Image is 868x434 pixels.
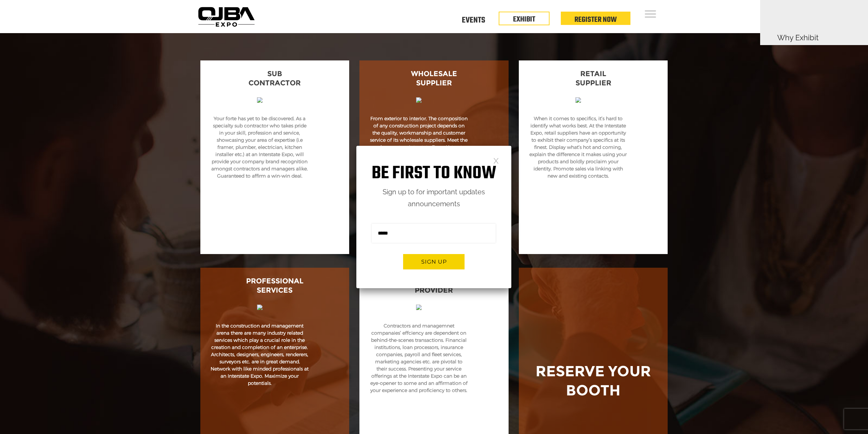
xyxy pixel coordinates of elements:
[536,362,651,399] a: RESERVE YOUR BOOTH
[211,69,339,88] h3: Sub Contractor
[257,94,262,106] img: icon1.png
[416,94,422,106] img: icon12.png
[493,157,499,163] a: Close
[211,115,309,180] p: Your forte has yet to be discovered. As a specialty sub contractor who takes pride in your skill,...
[529,69,658,88] h3: Retail Supplier
[513,14,535,25] a: EXHIBIT
[211,276,339,295] h3: Professional services
[211,322,309,387] p: In the construction and management arena there are many industry related services which play a cr...
[529,115,627,180] p: When it comes to specifics, it’s hard to identify what works best. At the Interstate Expo, retail...
[403,254,465,269] button: Sign up
[416,301,422,313] img: icon15.png
[575,94,581,106] img: icon13.png
[356,186,511,210] p: Sign up to for important updates announcements
[370,322,468,394] p: Contractors and managemnet companaies’ effciency are dependent on behind-the-scenes transactions....
[370,69,498,88] h3: Wholesale Supplier
[356,163,511,184] h1: Be first to know
[370,115,468,172] p: From exterior to interior. The composition of any construction project depends on the quality, wo...
[574,14,617,26] a: Register Now
[257,301,262,313] img: icon14.png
